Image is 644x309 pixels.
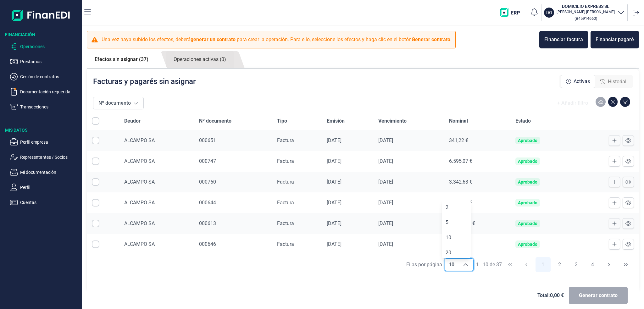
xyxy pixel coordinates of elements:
[327,200,368,206] div: [DATE]
[10,184,79,191] button: Perfil
[10,103,79,111] button: Transacciones
[518,242,537,247] div: Aprobado
[446,219,448,225] span: 5
[20,103,79,111] p: Transacciones
[442,215,471,230] li: 5
[591,31,639,48] button: Financiar pagaré
[20,199,79,206] p: Cuentas
[124,200,155,206] span: ALCAMPO SA
[442,245,471,260] li: 20
[10,58,79,65] button: Préstamos
[378,117,407,125] span: Vencimiento
[378,158,439,164] div: [DATE]
[327,241,368,247] div: [DATE]
[442,200,471,215] li: 2
[124,117,141,125] span: Deudor
[446,204,448,210] span: 2
[445,259,458,271] span: 10
[561,75,595,88] div: Activas
[449,137,506,144] div: 341,22 €
[20,58,79,65] p: Préstamos
[515,117,531,125] span: Estado
[595,75,631,88] div: Historial
[277,137,294,143] span: Factura
[412,36,450,42] b: Generar contrato
[102,36,452,43] p: Una vez haya subido los efectos, deberá para crear la operación. Para ello, seleccione los efecto...
[449,200,506,206] div: 6.261,69 €
[124,241,155,247] span: ALCAMPO SA
[199,200,216,206] span: 000644
[500,8,525,17] img: erp
[518,200,537,205] div: Aprobado
[20,88,79,96] p: Documentación requerida
[327,137,368,144] div: [DATE]
[199,220,216,226] span: 000613
[10,199,79,206] button: Cuentas
[93,97,144,109] button: Nº documento
[518,138,537,143] div: Aprobado
[124,158,155,164] span: ALCAMPO SA
[569,257,584,272] button: Page 3
[378,179,439,185] div: [DATE]
[557,3,615,9] h3: DOMICILIO EXPRESS SL
[12,5,70,25] img: Logo de aplicación
[87,51,156,68] a: Efectos sin asignar (37)
[378,241,439,247] div: [DATE]
[199,241,216,247] span: 000646
[327,179,368,185] div: [DATE]
[92,178,99,186] div: Row Selected null
[378,137,439,144] div: [DATE]
[199,137,216,143] span: 000651
[10,168,79,176] button: Mi documentación
[442,230,471,245] li: 10
[519,257,534,272] button: Previous Page
[93,76,196,86] p: Facturas y pagarés sin asignar
[544,3,625,22] button: DODOMICILIO EXPRESS SL[PERSON_NAME] [PERSON_NAME](B45914660)
[92,157,99,165] div: Row Selected null
[537,292,564,299] span: Total: 0,00 €
[327,158,368,164] div: [DATE]
[575,16,597,21] small: Copiar cif
[449,158,506,164] div: 6.595,07 €
[20,73,79,80] p: Cesión de contratos
[518,159,537,164] div: Aprobado
[557,9,615,14] p: [PERSON_NAME] [PERSON_NAME]
[124,220,155,226] span: ALCAMPO SA
[10,43,79,50] button: Operaciones
[449,241,506,247] div: 560,84 €
[10,88,79,96] button: Documentación requerida
[277,179,294,185] span: Factura
[406,261,442,268] div: Filas por página
[618,257,633,272] button: Last Page
[92,199,99,207] div: Row Selected null
[191,36,236,42] b: generar un contrato
[502,257,518,272] button: First Page
[92,137,99,144] div: Row Selected null
[458,259,473,271] div: Choose
[378,220,439,227] div: [DATE]
[277,220,294,226] span: Factura
[574,78,590,85] span: Activas
[277,200,294,206] span: Factura
[449,117,468,125] span: Nominal
[518,179,537,185] div: Aprobado
[20,168,79,176] p: Mi documentación
[277,241,294,247] span: Factura
[544,36,583,43] div: Financiar factura
[608,78,626,86] span: Historial
[476,262,502,267] span: 1 - 10 de 37
[10,73,79,80] button: Cesión de contratos
[449,179,506,185] div: 3.342,63 €
[124,137,155,143] span: ALCAMPO SA
[378,200,439,206] div: [DATE]
[446,250,451,256] span: 20
[20,153,79,161] p: Representantes / Socios
[20,43,79,50] p: Operaciones
[585,257,600,272] button: Page 4
[277,158,294,164] span: Factura
[199,117,231,125] span: Nº documento
[124,179,155,185] span: ALCAMPO SA
[446,235,451,240] span: 10
[602,257,617,272] button: Next Page
[10,153,79,161] button: Representantes / Socios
